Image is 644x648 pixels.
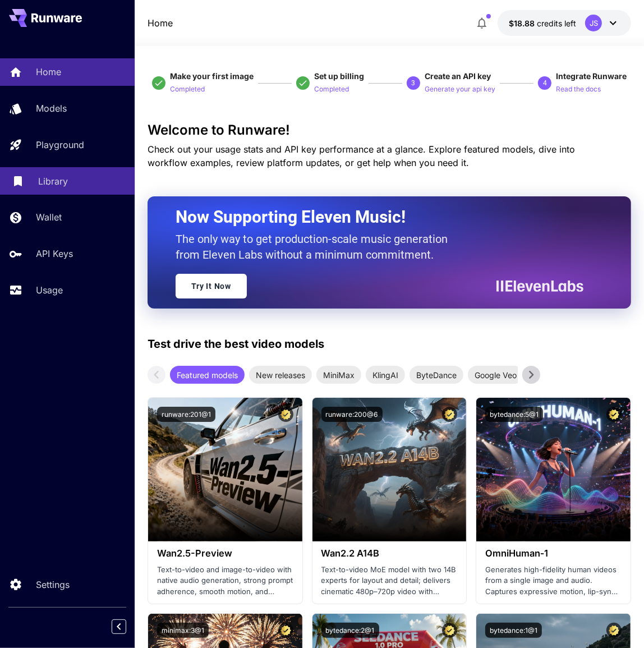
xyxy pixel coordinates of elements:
button: bytedance:5@1 [485,407,543,422]
p: Text-to-video MoE model with two 14B experts for layout and detail; delivers cinematic 480p–720p ... [321,564,458,598]
p: Playground [36,138,84,151]
button: runware:201@1 [157,407,215,422]
div: ByteDance [410,366,463,384]
button: $18.88334JS [498,10,631,36]
nav: breadcrumb [148,16,173,30]
p: Completed [170,84,205,95]
span: Make your first image [170,71,254,81]
button: Certified Model – Vetted for best performance and includes a commercial license. [278,407,293,422]
p: Settings [36,578,70,591]
button: Collapse sidebar [112,619,126,634]
a: Try It Now [176,274,247,298]
button: Completed [314,82,349,95]
span: Check out your usage stats and API key performance at a glance. Explore featured models, dive int... [148,144,575,168]
p: The only way to get production-scale music generation from Eleven Labs without a minimum commitment. [176,231,456,263]
button: Certified Model – Vetted for best performance and includes a commercial license. [442,407,457,422]
div: KlingAI [366,366,405,384]
p: 4 [543,78,547,88]
img: alt [148,398,302,541]
p: Home [36,65,61,79]
div: Google Veo [468,366,523,384]
p: Wallet [36,210,62,224]
button: Certified Model – Vetted for best performance and includes a commercial license. [606,623,622,638]
span: Create an API key [425,71,491,81]
span: $18.88 [509,19,537,28]
button: Certified Model – Vetted for best performance and includes a commercial license. [442,623,457,638]
p: Generate your api key [425,84,495,95]
p: Completed [314,84,349,95]
img: alt [312,398,467,541]
p: API Keys [36,247,73,260]
span: ByteDance [410,369,463,381]
h3: Wan2.5-Preview [157,548,293,559]
p: Models [36,102,67,115]
div: MiniMax [316,366,361,384]
button: minimax:3@1 [157,623,209,638]
span: Set up billing [314,71,364,81]
button: Generate your api key [425,82,495,95]
div: New releases [249,366,312,384]
p: Text-to-video and image-to-video with native audio generation, strong prompt adherence, smooth mo... [157,564,293,598]
p: Read the docs [556,84,601,95]
button: bytedance:2@1 [321,623,379,638]
span: Google Veo [468,369,523,381]
img: alt [476,398,631,541]
div: $18.88334 [509,17,576,29]
span: Integrate Runware [556,71,627,81]
h2: Now Supporting Eleven Music! [176,206,576,228]
button: Certified Model – Vetted for best performance and includes a commercial license. [278,623,293,638]
p: 3 [412,78,416,88]
span: Featured models [170,369,245,381]
p: Generates high-fidelity human videos from a single image and audio. Captures expressive motion, l... [485,564,622,598]
div: Collapse sidebar [120,617,135,637]
span: credits left [537,19,576,28]
button: bytedance:1@1 [485,623,542,638]
span: New releases [249,369,312,381]
div: Featured models [170,366,245,384]
span: KlingAI [366,369,405,381]
h3: Welcome to Runware! [148,122,632,138]
button: Completed [170,82,205,95]
p: Test drive the best video models [148,336,324,352]
p: Usage [36,283,63,297]
a: Home [148,16,173,30]
button: Certified Model – Vetted for best performance and includes a commercial license. [606,407,622,422]
h3: Wan2.2 A14B [321,548,458,559]
button: Read the docs [556,82,601,95]
p: Library [38,174,68,188]
button: runware:200@6 [321,407,383,422]
h3: OmniHuman‑1 [485,548,622,559]
div: JS [585,15,602,31]
span: MiniMax [316,369,361,381]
